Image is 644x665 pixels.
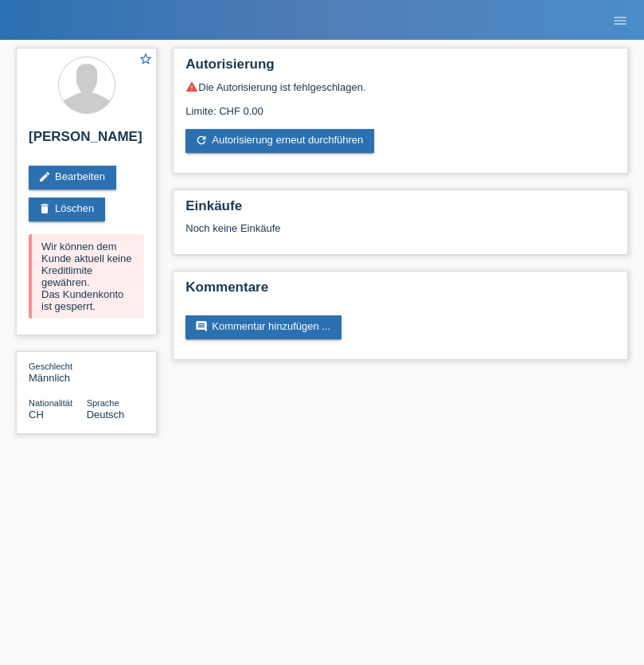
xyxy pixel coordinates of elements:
a: refreshAutorisierung erneut durchführen [185,129,374,153]
a: deleteLöschen [29,198,105,221]
h2: [PERSON_NAME] [29,129,144,153]
a: star_border [139,52,153,68]
span: Sprache [87,398,119,408]
i: menu [612,13,628,29]
i: star_border [139,52,153,66]
i: delete [38,202,51,215]
h2: Autorisierung [185,57,615,80]
i: refresh [195,134,208,147]
span: Schweiz [29,409,44,421]
a: editBearbeiten [29,166,116,190]
i: warning [185,80,198,93]
div: Wir können dem Kunde aktuell keine Kreditlimite gewähren. Das Kundenkonto ist gesperrt. [29,234,144,319]
span: Nationalität [29,398,72,408]
span: Geschlecht [29,362,72,371]
h2: Einkäufe [185,198,615,222]
a: menu [604,15,636,25]
div: Limite: CHF 0.00 [185,93,615,117]
a: commentKommentar hinzufügen ... [185,315,342,339]
div: Männlich [29,360,87,384]
i: comment [195,320,208,333]
i: edit [38,170,51,183]
div: Die Autorisierung ist fehlgeschlagen. [185,80,615,93]
div: Noch keine Einkäufe [185,222,615,246]
span: Deutsch [87,409,125,421]
h2: Kommentare [185,280,615,303]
